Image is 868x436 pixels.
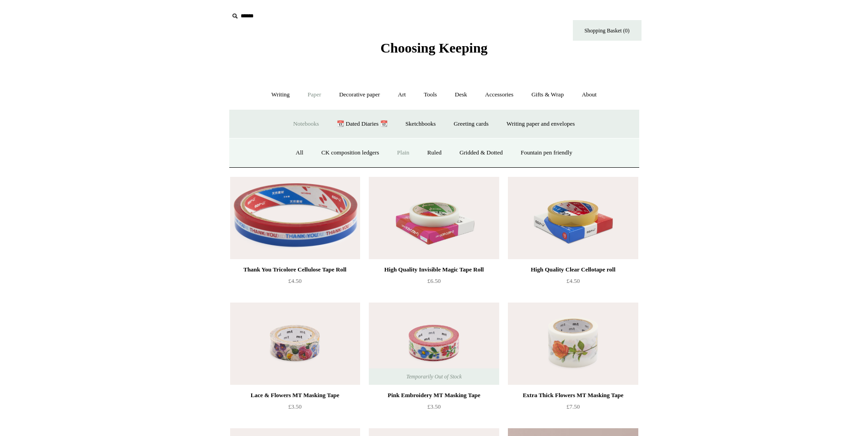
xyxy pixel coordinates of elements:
a: Ruled [419,141,450,165]
a: Extra Thick Flowers MT Masking Tape Extra Thick Flowers MT Masking Tape [508,303,638,385]
span: £4.50 [566,277,580,284]
a: Tools [415,83,445,107]
a: Shopping Basket (0) [573,20,642,41]
a: Art [390,83,414,107]
a: Plain [389,141,418,165]
img: High Quality Invisible Magic Tape Roll [369,177,499,259]
div: High Quality Invisible Magic Tape Roll [371,264,496,275]
span: £3.50 [288,403,302,410]
a: Gifts & Wrap [523,83,572,107]
div: Lace & Flowers MT Masking Tape [232,390,358,401]
img: Extra Thick Flowers MT Masking Tape [508,303,638,385]
a: High Quality Invisible Magic Tape Roll £6.50 [369,264,499,302]
a: High Quality Clear Cellotape roll High Quality Clear Cellotape roll [508,177,638,259]
a: Writing paper and envelopes [498,112,583,136]
span: £6.50 [427,277,441,284]
span: £4.50 [288,277,302,284]
a: All [287,141,312,165]
a: Lace & Flowers MT Masking Tape Lace & Flowers MT Masking Tape [230,303,360,385]
div: Pink Embroidery MT Masking Tape [371,390,496,401]
a: High Quality Invisible Magic Tape Roll High Quality Invisible Magic Tape Roll [369,177,499,259]
a: Extra Thick Flowers MT Masking Tape £7.50 [508,390,638,427]
a: Decorative paper [331,83,388,107]
div: High Quality Clear Cellotape roll [510,264,636,275]
img: Thank You Tricolore Cellulose Tape Roll [230,177,360,259]
img: High Quality Clear Cellotape roll [508,177,638,259]
a: Accessories [477,83,522,107]
a: Thank You Tricolore Cellulose Tape Roll Thank You Tricolore Cellulose Tape Roll [230,177,360,259]
span: £7.50 [566,403,580,410]
div: Extra Thick Flowers MT Masking Tape [510,390,636,401]
a: Sketchbooks [397,112,444,136]
a: 📆 Dated Diaries 📆 [329,112,395,136]
a: Thank You Tricolore Cellulose Tape Roll £4.50 [230,264,360,302]
a: Pink Embroidery MT Masking Tape £3.50 [369,390,499,427]
a: Pink Embroidery MT Masking Tape Pink Embroidery MT Masking Tape Temporarily Out of Stock [369,303,499,385]
a: Notebooks [285,112,327,136]
div: Thank You Tricolore Cellulose Tape Roll [232,264,358,275]
img: Pink Embroidery MT Masking Tape [369,303,499,385]
a: CK composition ledgers [313,141,387,165]
a: Gridded & Dotted [451,141,511,165]
span: Temporarily Out of Stock [397,368,471,385]
a: Lace & Flowers MT Masking Tape £3.50 [230,390,360,427]
a: Desk [447,83,475,107]
a: Greeting cards [446,112,497,136]
a: High Quality Clear Cellotape roll £4.50 [508,264,638,302]
span: Choosing Keeping [380,40,487,55]
img: Lace & Flowers MT Masking Tape [230,303,360,385]
a: Fountain pen friendly [512,141,581,165]
a: About [573,83,605,107]
a: Paper [299,83,329,107]
a: Choosing Keeping [380,48,487,54]
span: £3.50 [427,403,441,410]
a: Writing [263,83,298,107]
